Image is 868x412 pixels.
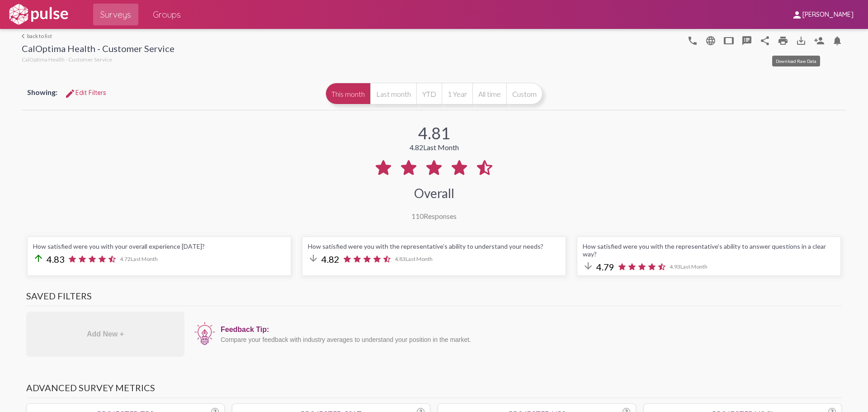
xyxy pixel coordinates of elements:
[741,35,752,46] mat-icon: speaker_notes
[22,56,112,63] span: CalOptima Health - Customer Service
[221,326,837,334] div: Feedback Tip:
[583,260,594,271] mat-icon: arrow_downward
[33,253,44,264] mat-icon: arrow_upward
[784,6,861,23] button: [PERSON_NAME]
[680,263,708,270] span: Last Month
[22,43,175,56] div: CalOptima Health - Customer Service
[583,242,835,258] div: How satisfied were you with the representative’s ability to answer questions in a clear way?
[670,263,708,270] span: 4.93
[65,88,75,99] mat-icon: Edit Filters
[702,31,720,49] button: language
[146,4,188,25] a: Groups
[27,88,57,96] span: Showing:
[796,35,807,46] mat-icon: Download
[416,83,442,104] button: YTD
[472,83,506,104] button: All time
[410,143,459,152] div: 4.82
[65,89,106,97] span: Edit Filters
[792,31,810,49] button: Download
[418,123,450,143] div: 4.81
[22,33,27,39] mat-icon: arrow_back_ios
[723,35,734,46] mat-icon: tablet
[684,31,702,49] button: language
[308,253,319,264] mat-icon: arrow_downward
[506,83,542,104] button: Custom
[47,254,65,265] span: 4.83
[814,35,825,46] mat-icon: Person
[774,31,792,49] a: print
[414,185,454,201] div: Overall
[442,83,472,104] button: 1 Year
[596,261,614,272] span: 4.79
[33,242,285,250] div: How satisfied were you with your overall experience [DATE]?
[120,256,158,262] span: 4.72
[411,212,424,220] span: 110
[411,212,457,220] div: Responses
[26,312,184,357] div: Add New +
[7,3,70,26] img: white-logo.svg
[759,35,770,46] mat-icon: Share
[22,33,175,39] a: back to list
[802,11,854,19] span: [PERSON_NAME]
[131,256,158,262] span: Last Month
[406,256,433,262] span: Last Month
[738,31,756,49] button: speaker_notes
[321,254,340,265] span: 4.82
[778,35,788,46] mat-icon: print
[26,290,842,306] h3: Saved Filters
[423,143,459,152] span: Last Month
[395,256,433,262] span: 4.83
[832,35,843,46] mat-icon: Bell
[705,35,716,46] mat-icon: language
[687,35,698,46] mat-icon: language
[810,31,828,49] button: Person
[100,6,131,23] span: Surveys
[153,6,181,23] span: Groups
[26,382,842,398] h3: Advanced Survey Metrics
[828,31,846,49] button: Bell
[93,4,138,25] a: Surveys
[193,321,216,346] img: icon12.png
[308,242,560,250] div: How satisfied were you with the representative’s ability to understand your needs?
[325,83,370,104] button: This month
[370,83,416,104] button: Last month
[756,31,774,49] button: Share
[720,31,738,49] button: tablet
[57,85,113,101] button: Edit FiltersEdit Filters
[792,9,802,20] mat-icon: person
[221,336,837,343] div: Compare your feedback with industry averages to understand your position in the market.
